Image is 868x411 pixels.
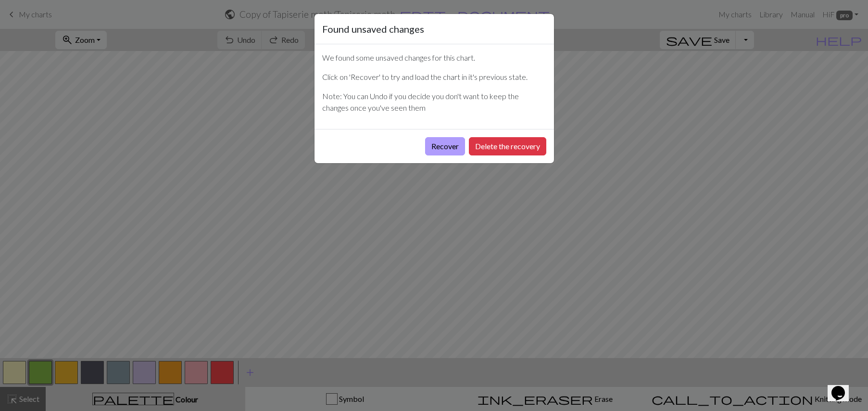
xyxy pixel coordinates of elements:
p: Note: You can Undo if you decide you don't want to keep the changes once you've seen them [322,90,546,114]
p: We found some unsaved changes for this chart. [322,52,546,64]
h5: Found unsaved changes [322,22,424,36]
button: Recover [425,137,465,155]
p: Click on 'Recover' to try and load the chart in it's previous state. [322,71,546,83]
iframe: chat widget [828,372,858,401]
button: Delete the recovery [469,137,546,155]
